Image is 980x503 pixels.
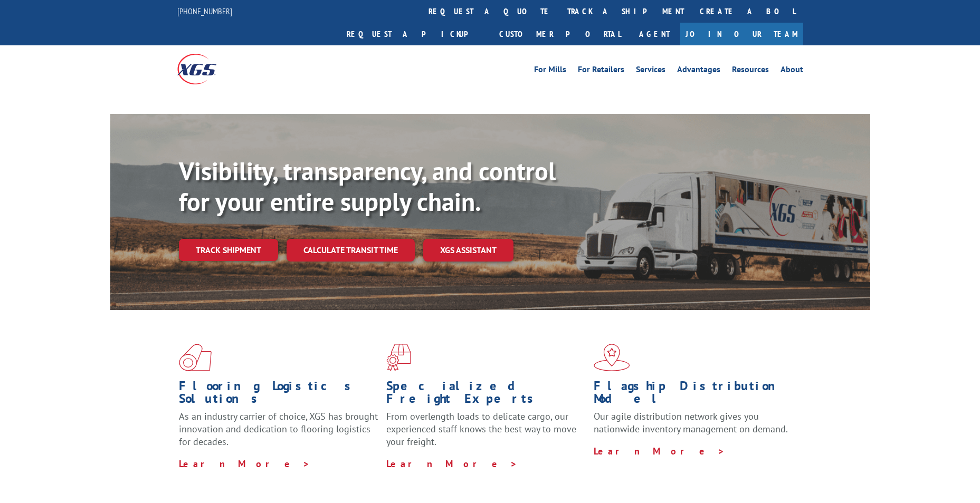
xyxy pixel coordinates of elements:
[680,23,803,45] a: Join Our Team
[594,344,630,371] img: xgs-icon-flagship-distribution-model-red
[386,344,411,371] img: xgs-icon-focused-on-flooring-red
[177,6,232,16] a: [PHONE_NUMBER]
[287,239,415,262] a: Calculate transit time
[781,65,803,77] a: About
[179,154,556,218] b: Visibility, transparency, and control for your entire supply chain.
[386,380,586,410] h1: Specialized Freight Experts
[179,344,212,371] img: xgs-icon-total-supply-chain-intelligence-red
[339,23,491,45] a: Request a pickup
[534,65,566,77] a: For Mills
[732,65,769,77] a: Resources
[594,445,725,457] a: Learn More >
[179,239,278,261] a: Track shipment
[578,65,624,77] a: For Retailers
[179,410,378,448] span: As an industry carrier of choice, XGS has brought innovation and dedication to flooring logistics...
[179,458,310,470] a: Learn More >
[594,410,788,435] span: Our agile distribution network gives you nationwide inventory management on demand.
[594,380,793,410] h1: Flagship Distribution Model
[677,65,720,77] a: Advantages
[636,65,665,77] a: Services
[491,23,629,45] a: Customer Portal
[629,23,680,45] a: Agent
[386,410,586,457] p: From overlength loads to delicate cargo, our experienced staff knows the best way to move your fr...
[179,380,378,410] h1: Flooring Logistics Solutions
[423,239,513,262] a: XGS ASSISTANT
[386,458,518,470] a: Learn More >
